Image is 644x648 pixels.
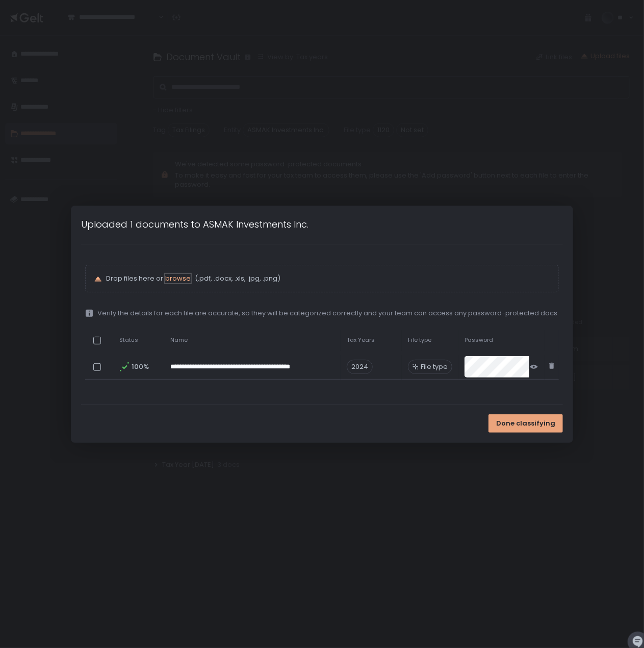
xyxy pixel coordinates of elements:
[119,336,138,344] span: Status
[465,336,493,344] span: Password
[347,360,373,374] span: 2024
[408,336,431,344] span: File type
[347,336,375,344] span: Tax Years
[488,414,563,433] button: Done classifying
[193,274,280,283] span: (.pdf, .docx, .xls, .jpg, .png)
[421,362,448,371] span: File type
[496,419,555,428] span: Done classifying
[132,362,148,371] span: 100%
[165,274,191,283] button: browse
[106,274,550,283] p: Drop files here or
[97,309,559,318] span: Verify the details for each file are accurate, so they will be categorized correctly and your tea...
[170,336,188,344] span: Name
[165,273,191,283] span: browse
[81,217,308,231] h1: Uploaded 1 documents to ASMAK Investments Inc.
